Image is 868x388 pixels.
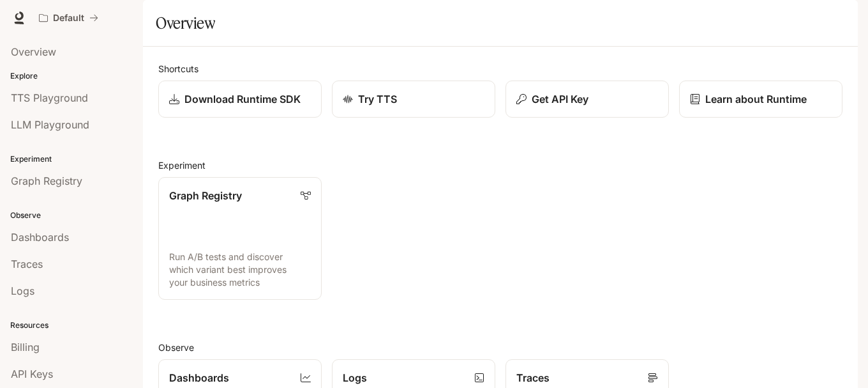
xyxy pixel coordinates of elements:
[705,91,807,107] p: Learn about Runtime
[169,188,242,203] p: Graph Registry
[158,62,842,75] h2: Shortcuts
[33,5,104,31] button: All workspaces
[516,370,550,385] p: Traces
[158,341,842,354] h2: Observe
[679,81,842,118] a: Learn about Runtime
[169,251,311,289] p: Run A/B tests and discover which variant best improves your business metrics
[343,370,367,385] p: Logs
[158,81,322,118] a: Download Runtime SDK
[158,177,322,300] a: Graph RegistryRun A/B tests and discover which variant best improves your business metrics
[169,370,229,385] p: Dashboards
[158,159,842,172] h2: Experiment
[532,91,588,107] p: Get API Key
[53,13,84,24] p: Default
[358,91,397,107] p: Try TTS
[505,81,669,118] button: Get API Key
[156,10,215,36] h1: Overview
[184,91,301,107] p: Download Runtime SDK
[332,81,495,118] a: Try TTS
